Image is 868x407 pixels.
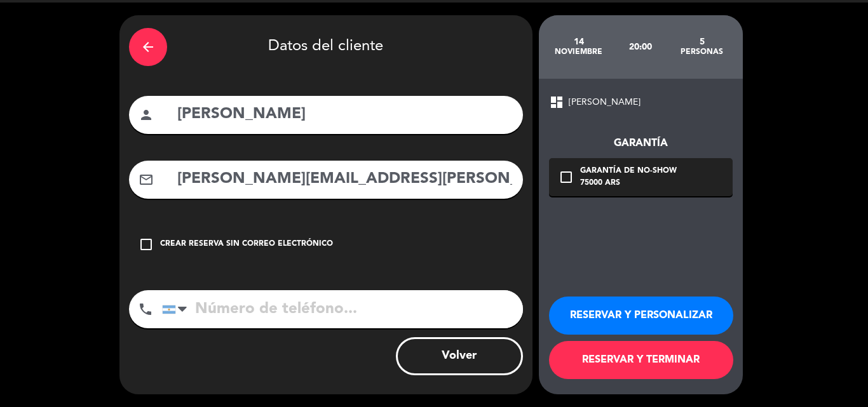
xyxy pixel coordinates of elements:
i: person [139,107,154,123]
div: Garantía de no-show [580,165,677,178]
div: 75000 ARS [580,177,677,190]
button: RESERVAR Y PERSONALIZAR [549,297,733,335]
span: dashboard [549,95,564,110]
div: 5 [671,37,733,47]
div: Crear reserva sin correo electrónico [160,238,333,251]
i: check_box_outline_blank [139,237,154,252]
i: mail_outline [139,172,154,187]
button: RESERVAR Y TERMINAR [549,341,733,379]
button: Volver [396,337,523,375]
div: 14 [548,37,610,47]
div: personas [671,47,733,57]
input: Número de teléfono... [162,290,523,328]
i: check_box_outline_blank [559,170,574,185]
div: Datos del cliente [129,25,523,69]
div: Argentina: +54 [163,291,192,328]
div: noviembre [548,47,610,57]
div: 20:00 [609,25,671,69]
i: phone [138,302,153,317]
span: [PERSON_NAME] [569,95,641,110]
input: Email del cliente [176,166,513,192]
input: Nombre del cliente [176,102,513,128]
i: arrow_back [140,39,156,55]
div: Garantía [549,135,733,152]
